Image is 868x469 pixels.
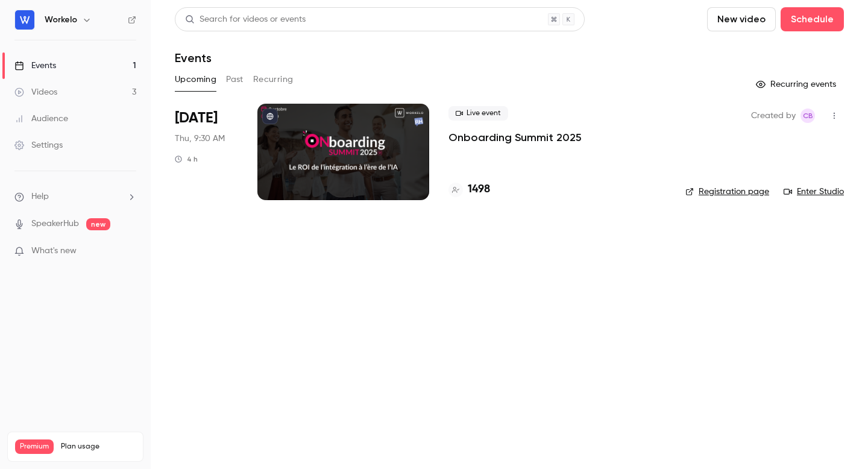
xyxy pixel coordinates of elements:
[784,186,844,198] a: Enter Studio
[803,109,813,123] span: CB
[14,113,68,125] div: Audience
[175,133,225,145] span: Thu, 9:30 AM
[175,154,198,164] div: 4 h
[31,218,79,230] a: SpeakerHub
[14,86,57,98] div: Videos
[750,75,844,94] button: Recurring events
[468,181,490,198] h4: 1498
[86,218,110,230] span: new
[45,14,77,26] h6: Workelo
[15,439,54,454] span: Premium
[14,139,63,151] div: Settings
[175,51,212,65] h1: Events
[226,70,244,89] button: Past
[61,442,136,452] span: Plan usage
[175,109,218,128] span: [DATE]
[185,13,306,26] div: Search for videos or events
[175,70,216,89] button: Upcoming
[800,109,815,123] span: Chloé B
[31,245,77,257] span: What's new
[448,130,582,145] a: Onboarding Summit 2025
[448,106,508,121] span: Live event
[781,7,844,31] button: Schedule
[15,10,34,30] img: Workelo
[253,70,294,89] button: Recurring
[448,181,490,198] a: 1498
[14,190,136,203] li: help-dropdown-opener
[31,190,49,203] span: Help
[707,7,776,31] button: New video
[751,109,796,123] span: Created by
[14,60,56,72] div: Events
[685,186,769,198] a: Registration page
[175,104,238,200] div: Oct 9 Thu, 9:30 AM (Europe/Paris)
